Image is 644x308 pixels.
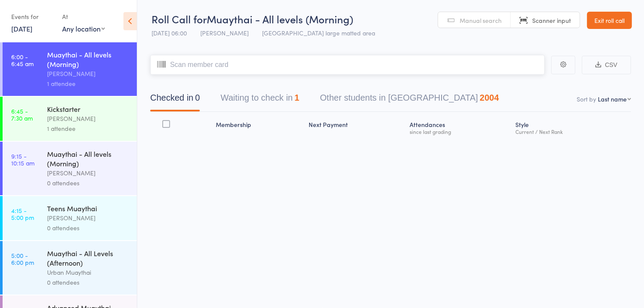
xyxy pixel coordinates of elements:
div: 0 [195,93,200,102]
div: Last name [598,95,627,103]
div: 1 attendee [47,124,129,133]
div: 0 attendees [47,223,129,233]
div: [PERSON_NAME] [47,69,129,79]
a: 6:00 -6:45 amMuaythai - All levels (Morning)[PERSON_NAME]1 attendee [3,42,137,96]
div: [PERSON_NAME] [47,114,129,124]
button: CSV [582,56,631,74]
div: 1 attendee [47,79,129,89]
div: 0 attendees [47,178,129,188]
a: [DATE] [11,24,32,33]
button: Other students in [GEOGRAPHIC_DATA]2004 [320,89,499,111]
span: [GEOGRAPHIC_DATA] large matted area [262,29,375,37]
span: Roll Call for [152,12,207,26]
div: Teens Muaythai [47,203,129,213]
div: Current / Next Rank [515,129,628,134]
span: [DATE] 06:00 [152,29,187,37]
span: Manual search [460,16,502,25]
button: Waiting to check in1 [221,89,299,111]
div: 1 [294,93,299,102]
input: Scan member card [150,55,545,75]
div: 0 attendees [47,277,129,287]
a: 9:15 -10:15 amMuaythai - All levels (Morning)[PERSON_NAME]0 attendees [3,142,137,195]
div: [PERSON_NAME] [47,168,129,178]
time: 6:45 - 7:30 am [11,108,33,121]
time: 5:00 - 6:00 pm [11,252,34,266]
div: 2004 [480,93,499,102]
div: [PERSON_NAME] [47,213,129,223]
div: Urban Muaythai [47,267,129,277]
a: 4:15 -5:00 pmTeens Muaythai[PERSON_NAME]0 attendees [3,196,137,240]
div: since last grading [410,129,508,134]
time: 4:15 - 5:00 pm [11,207,34,221]
div: Kickstarter [47,104,129,114]
label: Sort by [577,95,596,103]
div: Muaythai - All Levels (Afternoon) [47,248,129,267]
span: [PERSON_NAME] [200,29,249,37]
time: 9:15 - 10:15 am [11,152,35,166]
div: Membership [212,116,305,139]
a: 5:00 -6:00 pmMuaythai - All Levels (Afternoon)Urban Muaythai0 attendees [3,241,137,295]
div: Events for [11,10,54,24]
button: Checked in0 [150,89,200,111]
span: Scanner input [532,16,571,25]
div: Style [512,116,631,139]
div: At [62,10,105,24]
a: 6:45 -7:30 amKickstarter[PERSON_NAME]1 attendee [3,97,137,141]
div: Next Payment [305,116,406,139]
div: Any location [62,24,105,33]
div: Atten­dances [406,116,512,139]
div: Muaythai - All levels (Morning) [47,50,129,69]
span: Muaythai - All levels (Morning) [207,12,353,26]
time: 6:00 - 6:45 am [11,53,34,67]
div: Muaythai - All levels (Morning) [47,149,129,168]
a: Exit roll call [587,12,632,29]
